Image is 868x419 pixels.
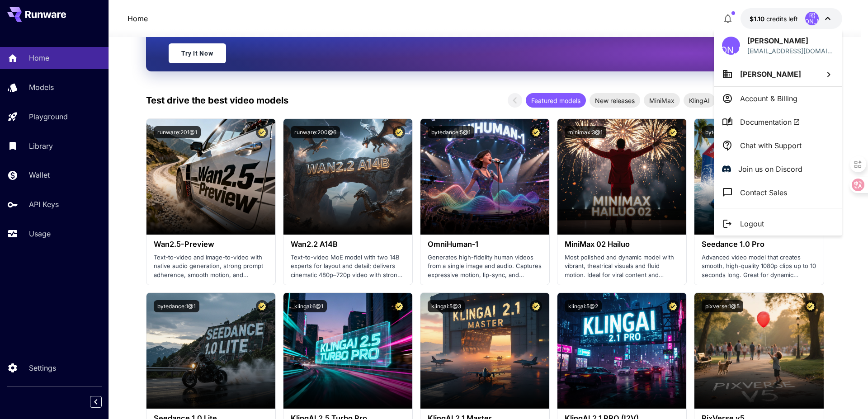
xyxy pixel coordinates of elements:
[747,46,834,56] p: [EMAIL_ADDRESS][DOMAIN_NAME]
[722,37,740,55] div: 昭[PERSON_NAME]
[747,35,834,46] p: [PERSON_NAME]
[738,164,802,174] p: Join us on Discord
[747,46,834,56] div: panmimi654@outlook.com
[740,117,800,127] span: Documentation
[740,70,801,79] span: [PERSON_NAME]
[740,140,802,151] p: Chat with Support
[714,62,842,86] button: [PERSON_NAME]
[740,218,764,229] p: Logout
[740,187,787,198] p: Contact Sales
[823,376,868,419] iframe: Chat Widget
[740,93,797,104] p: Account & Billing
